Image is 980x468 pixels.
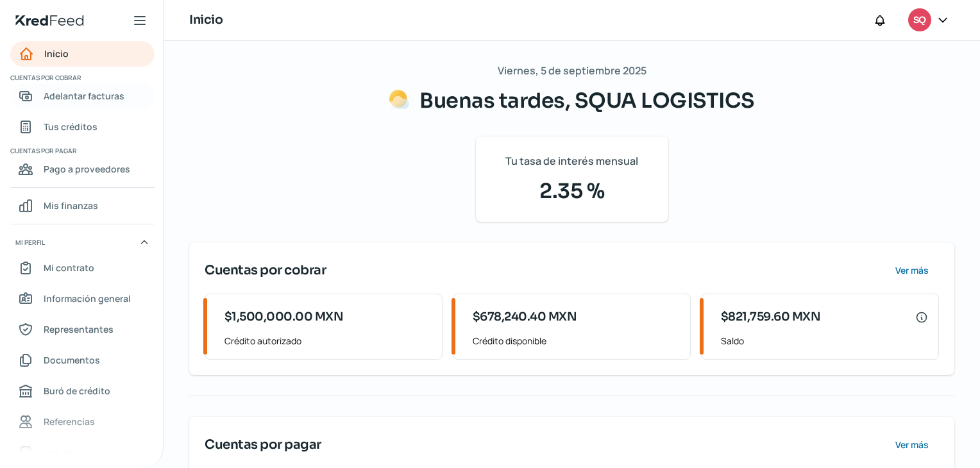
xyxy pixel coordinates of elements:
a: Representantes [10,317,155,342]
span: $1,500,000.00 MXN [224,308,344,326]
button: Ver más [884,432,939,458]
a: Industria [10,440,155,465]
a: Mis finanzas [10,193,155,219]
span: Industria [44,444,83,460]
a: Referencias [10,409,155,435]
span: Saldo [721,333,928,349]
a: Mi contrato [10,255,155,281]
span: $678,240.40 MXN [473,308,577,326]
span: Viernes, 5 de septiembre 2025 [498,62,646,80]
a: Pago a proveedores [10,156,155,182]
span: Cuentas por cobrar [205,261,326,280]
span: Cuentas por pagar [10,145,153,156]
span: Inicio [44,46,69,62]
a: Buró de crédito [10,378,155,404]
span: Documentos [44,352,100,368]
a: Información general [10,286,155,312]
span: Mi contrato [44,260,94,276]
a: Tus créditos [10,114,155,140]
span: Referencias [44,414,95,430]
span: Mi perfil [15,237,45,248]
span: Cuentas por cobrar [10,72,153,83]
span: Cuentas por pagar [205,435,321,455]
span: SQ [913,13,925,28]
button: Ver más [884,258,939,283]
span: Ver más [895,440,929,449]
span: Tus créditos [44,119,97,135]
span: Tu tasa de interés mensual [505,152,638,171]
span: Representantes [44,321,114,337]
span: Crédito autorizado [224,333,432,349]
span: Buenas tardes, SQUA LOGISTICS [419,88,755,113]
img: Saludos [389,89,409,110]
span: Crédito disponible [473,333,680,349]
span: 2.35 % [491,176,653,206]
span: Información general [44,290,131,306]
span: $821,759.60 MXN [721,308,821,326]
h1: Inicio [189,11,223,29]
span: Ver más [895,266,929,275]
a: Documentos [10,347,155,373]
span: Mis finanzas [44,197,98,213]
a: Adelantar facturas [10,83,155,109]
span: Pago a proveedores [44,161,130,177]
span: Adelantar facturas [44,88,124,104]
a: Inicio [10,41,155,67]
span: Buró de crédito [44,383,110,399]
